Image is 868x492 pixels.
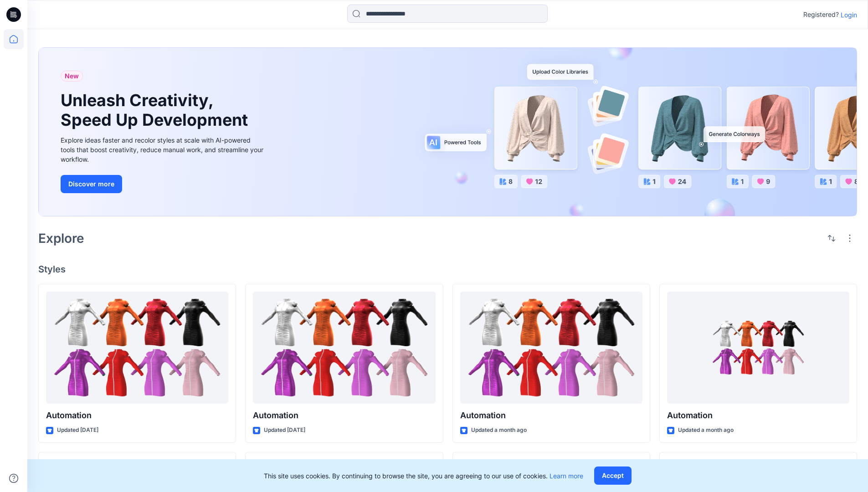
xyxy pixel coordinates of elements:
p: Login [841,10,857,20]
button: Accept [594,466,632,485]
p: Updated a month ago [471,425,527,435]
h2: Explore [38,231,84,246]
p: Updated [DATE] [264,425,305,435]
a: Learn more [550,472,583,480]
p: Updated a month ago [678,425,734,435]
p: This site uses cookies. By continuing to browse the site, you are agreeing to our use of cookies. [264,471,583,481]
p: Automation [667,409,849,422]
p: Automation [460,409,642,422]
button: Discover more [61,175,122,193]
a: Automation [667,292,849,404]
h4: Styles [38,264,857,275]
p: Automation [253,409,435,422]
a: Automation [253,292,435,404]
a: Discover more [61,175,266,193]
p: Updated [DATE] [57,425,98,435]
h1: Unleash Creativity, Speed Up Development [61,91,252,130]
div: Explore ideas faster and recolor styles at scale with AI-powered tools that boost creativity, red... [61,135,266,164]
a: Automation [46,292,228,404]
span: New [65,71,79,82]
a: Automation [460,292,642,404]
p: Automation [46,409,228,422]
p: Registered? [803,9,839,20]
